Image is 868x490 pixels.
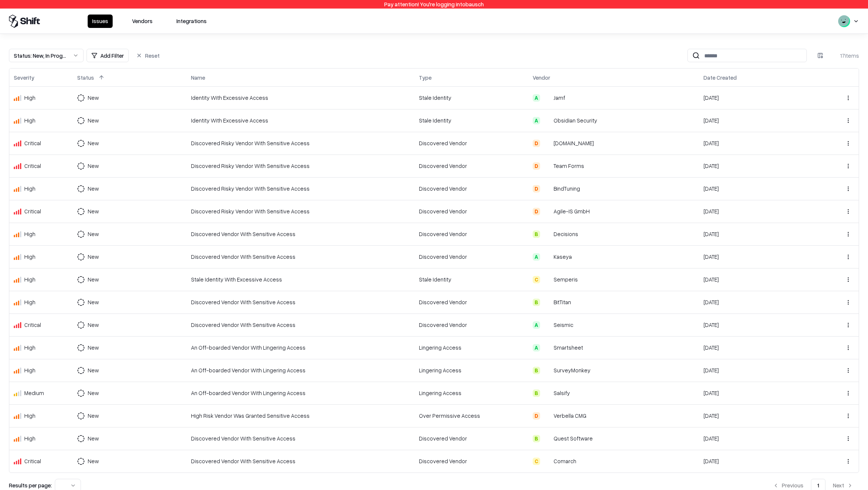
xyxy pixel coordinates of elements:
[543,458,551,465] img: Comarch
[88,389,99,397] div: New
[419,389,524,397] div: Lingering Access
[191,366,410,374] div: An Off-boarded Vendor With Lingering Access
[191,435,410,442] div: Discovered Vendor With Sensitive Access
[554,298,571,306] div: BitTitan
[24,298,35,306] div: High
[77,296,112,309] button: New
[88,117,99,124] div: New
[554,185,580,192] div: BindTuning
[533,230,540,238] div: B
[419,276,524,283] div: Stale Identity
[132,49,164,62] button: Reset
[88,253,99,261] div: New
[24,207,41,215] div: Critical
[77,432,112,445] button: New
[24,117,35,124] div: High
[77,455,112,468] button: New
[704,230,808,238] div: [DATE]
[77,205,112,218] button: New
[24,94,35,102] div: High
[77,364,112,377] button: New
[191,321,410,329] div: Discovered Vendor With Sensitive Access
[704,389,808,397] div: [DATE]
[24,162,41,170] div: Critical
[543,162,551,170] img: Team Forms
[88,139,99,147] div: New
[191,457,410,465] div: Discovered Vendor With Sensitive Access
[419,117,524,124] div: Stale Identity
[191,230,410,238] div: Discovered Vendor With Sensitive Access
[543,117,551,124] img: Obsidian Security
[704,94,808,102] div: [DATE]
[829,52,859,60] div: 17 items
[419,344,524,351] div: Lingering Access
[419,253,524,261] div: Discovered Vendor
[704,162,808,170] div: [DATE]
[88,344,99,351] div: New
[704,253,808,261] div: [DATE]
[704,457,808,465] div: [DATE]
[543,94,551,102] img: Jamf
[543,435,551,442] img: Quest Software
[543,208,551,215] img: Agile-IS GmbH
[24,139,41,147] div: Critical
[88,162,99,170] div: New
[77,250,112,264] button: New
[77,159,112,173] button: New
[14,52,67,60] div: Status : New, In Progress
[191,207,410,215] div: Discovered Risky Vendor With Sensitive Access
[24,185,35,192] div: High
[88,321,99,329] div: New
[554,230,578,238] div: Decisions
[419,74,432,82] div: Type
[24,389,44,397] div: Medium
[191,412,410,420] div: High Risk Vendor Was Granted Sensitive Access
[533,435,540,442] div: B
[554,139,594,147] div: [DOMAIN_NAME]
[419,162,524,170] div: Discovered Vendor
[533,321,540,329] div: A
[88,230,99,238] div: New
[554,94,565,102] div: Jamf
[77,386,112,400] button: New
[172,15,211,28] button: Integrations
[543,276,551,283] img: Semperis
[191,276,410,283] div: Stale Identity With Excessive Access
[543,321,551,329] img: Seismic
[191,162,410,170] div: Discovered Risky Vendor With Sensitive Access
[77,341,112,354] button: New
[704,321,808,329] div: [DATE]
[419,230,524,238] div: Discovered Vendor
[191,74,205,82] div: Name
[77,114,112,127] button: New
[704,276,808,283] div: [DATE]
[704,435,808,442] div: [DATE]
[419,321,524,329] div: Discovered Vendor
[704,139,808,147] div: [DATE]
[554,117,597,124] div: Obsidian Security
[77,137,112,150] button: New
[24,344,35,351] div: High
[543,367,551,374] img: SurveyMonkey
[419,207,524,215] div: Discovered Vendor
[554,344,583,351] div: Smartsheet
[24,253,35,261] div: High
[88,298,99,306] div: New
[77,409,112,423] button: New
[554,412,586,420] div: Verbella CMG
[419,412,524,420] div: Over Permissive Access
[533,185,540,192] div: D
[533,208,540,215] div: D
[543,344,551,351] img: Smartsheet
[554,366,590,374] div: SurveyMonkey
[191,298,410,306] div: Discovered Vendor With Sensitive Access
[543,140,551,147] img: Draw.io
[88,457,99,465] div: New
[88,207,99,215] div: New
[533,140,540,147] div: D
[88,412,99,420] div: New
[533,74,550,82] div: Vendor
[533,389,540,397] div: B
[77,227,112,241] button: New
[191,389,410,397] div: An Off-boarded Vendor With Lingering Access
